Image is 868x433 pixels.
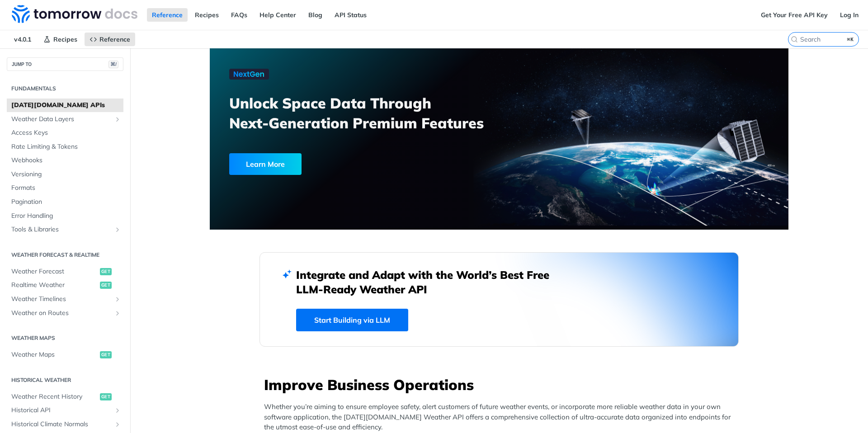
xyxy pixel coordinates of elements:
span: Rate Limiting & Tokens [11,142,121,151]
a: Get Your Free API Key [756,8,833,22]
button: Show subpages for Historical API [114,407,121,414]
a: Weather Mapsget [7,348,123,362]
a: Weather TimelinesShow subpages for Weather Timelines [7,292,123,306]
span: Access Keys [11,128,121,137]
span: Pagination [11,198,121,207]
a: Error Handling [7,209,123,223]
a: Weather Data LayersShow subpages for Weather Data Layers [7,113,123,126]
a: Help Center [255,8,301,22]
a: Recipes [190,8,224,22]
button: Show subpages for Weather on Routes [114,310,121,317]
h3: Unlock Space Data Through Next-Generation Premium Features [229,93,509,133]
span: get [100,393,112,400]
kbd: ⌘K [845,35,856,44]
span: get [100,268,112,275]
h2: Integrate and Adapt with the World’s Best Free LLM-Ready Weather API [296,268,563,297]
span: Weather Recent History [11,392,98,401]
a: Tools & LibrariesShow subpages for Tools & Libraries [7,223,123,236]
button: Show subpages for Tools & Libraries [114,226,121,233]
a: Recipes [38,33,82,46]
button: Show subpages for Weather Data Layers [114,116,121,123]
span: Webhooks [11,156,121,165]
a: Reference [85,33,135,46]
div: Learn More [229,153,302,175]
a: Weather Recent Historyget [7,390,123,404]
a: Realtime Weatherget [7,278,123,292]
span: Versioning [11,170,121,179]
img: NextGen [229,69,269,80]
a: Weather on RoutesShow subpages for Weather on Routes [7,306,123,320]
p: Whether you’re aiming to ensure employee safety, alert customers of future weather events, or inc... [264,402,739,433]
h2: Fundamentals [7,85,123,93]
h3: Improve Business Operations [264,375,739,395]
span: Weather on Routes [11,309,112,318]
a: FAQs [226,8,252,22]
a: Pagination [7,195,123,209]
a: Weather Forecastget [7,265,123,278]
span: Recipes [53,35,77,43]
a: Historical APIShow subpages for Historical API [7,404,123,417]
span: Weather Forecast [11,267,98,276]
a: Log In [835,8,863,22]
span: Realtime Weather [11,281,98,290]
span: Reference [99,35,130,43]
span: v4.0.1 [9,33,36,46]
span: Formats [11,184,121,193]
a: [DATE][DOMAIN_NAME] APIs [7,99,123,112]
h2: Historical Weather [7,376,123,384]
span: get [100,282,112,289]
button: Show subpages for Historical Climate Normals [114,421,121,428]
span: Tools & Libraries [11,225,112,234]
a: Formats [7,181,123,195]
a: Webhooks [7,154,123,167]
h2: Weather Forecast & realtime [7,251,123,259]
a: Start Building via LLM [296,309,408,331]
a: Versioning [7,168,123,181]
a: Access Keys [7,126,123,140]
span: Weather Data Layers [11,115,112,124]
button: JUMP TO⌘/ [7,57,123,71]
a: Reference [147,8,188,22]
a: Blog [303,8,327,22]
span: Error Handling [11,212,121,221]
span: Historical API [11,406,112,415]
svg: Search [791,36,798,43]
span: get [100,351,112,358]
span: [DATE][DOMAIN_NAME] APIs [11,101,121,110]
img: Tomorrow.io Weather API Docs [12,5,137,23]
a: API Status [330,8,372,22]
a: Learn More [229,153,453,175]
span: Weather Timelines [11,295,112,304]
a: Rate Limiting & Tokens [7,140,123,154]
span: Historical Climate Normals [11,420,112,429]
span: Weather Maps [11,350,98,359]
h2: Weather Maps [7,334,123,342]
button: Show subpages for Weather Timelines [114,296,121,303]
span: ⌘/ [108,61,118,68]
a: Historical Climate NormalsShow subpages for Historical Climate Normals [7,418,123,431]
